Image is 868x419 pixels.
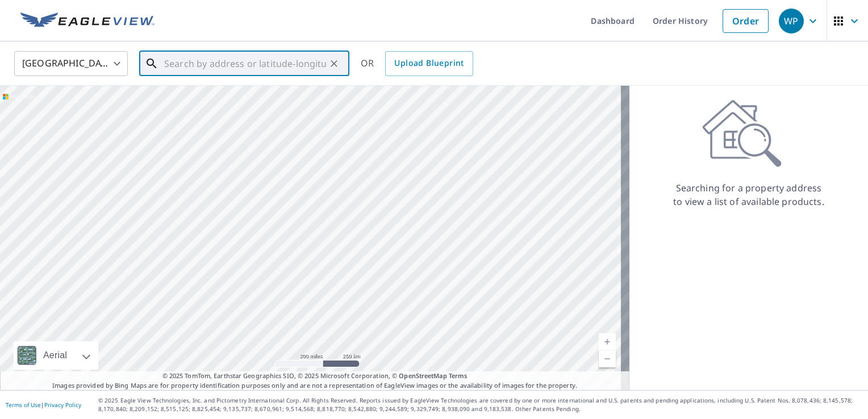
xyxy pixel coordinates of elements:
a: Privacy Policy [44,401,81,409]
span: © 2025 TomTom, Earthstar Geographics SIO, © 2025 Microsoft Corporation, © [162,371,468,381]
p: Searching for a property address to view a list of available products. [673,181,825,208]
div: WP [779,9,804,33]
a: OpenStreetMap [399,371,446,380]
a: Current Level 5, Zoom Out [599,350,616,367]
p: | [6,401,81,408]
a: Current Level 5, Zoom In [599,333,616,350]
div: Aerial [14,341,98,370]
div: [GEOGRAPHIC_DATA] [14,48,128,79]
a: Terms [449,371,468,380]
p: © 2025 Eagle View Technologies, Inc. and Pictometry International Corp. All Rights Reserved. Repo... [98,396,862,413]
a: Terms of Use [6,401,41,409]
div: OR [361,51,473,76]
a: Upload Blueprint [385,51,473,76]
input: Search by address or latitude-longitude [164,48,326,79]
button: Clear [326,56,342,72]
a: Order [723,9,769,33]
img: EV Logo [20,12,155,30]
div: Aerial [40,341,70,370]
span: Upload Blueprint [394,56,464,70]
